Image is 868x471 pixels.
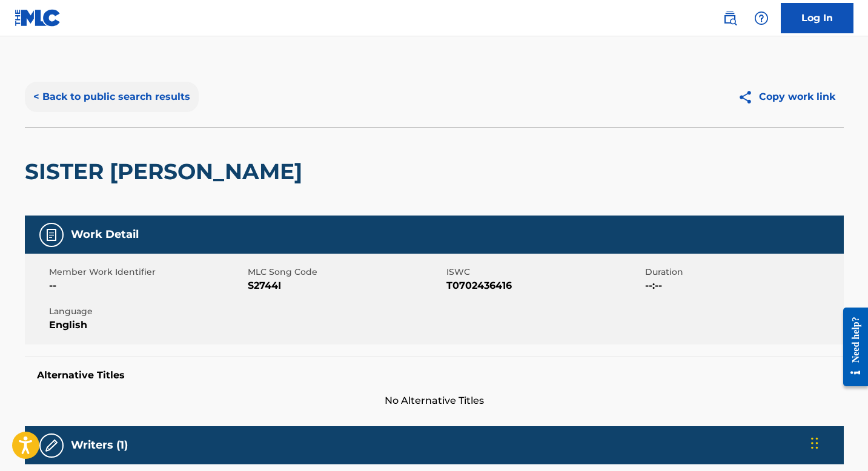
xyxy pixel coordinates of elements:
img: search [723,11,737,25]
span: Language [49,305,245,318]
iframe: Resource Center [834,298,868,396]
span: T0702436416 [446,278,642,293]
img: MLC Logo [15,9,61,27]
h5: Writers (1) [71,438,128,452]
img: help [754,11,769,25]
button: Copy work link [729,82,844,112]
span: MLC Song Code [248,266,443,278]
span: --:-- [645,278,841,293]
span: Member Work Identifier [49,266,245,278]
span: No Alternative Titles [25,394,844,408]
iframe: Chat Widget [807,413,868,471]
h2: SISTER [PERSON_NAME] [25,158,308,185]
div: Drag [811,425,818,461]
img: Writers [44,438,59,453]
span: Duration [645,266,841,278]
button: < Back to public search results [25,82,199,112]
div: Help [749,6,774,30]
h5: Work Detail [71,228,139,242]
span: ISWC [446,266,642,278]
span: S2744I [248,278,443,293]
img: Copy work link [738,90,759,105]
a: Log In [781,3,853,33]
span: English [49,318,245,332]
h5: Alternative Titles [37,369,832,381]
span: -- [49,278,245,293]
img: Work Detail [44,228,59,242]
a: Public Search [718,6,742,30]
